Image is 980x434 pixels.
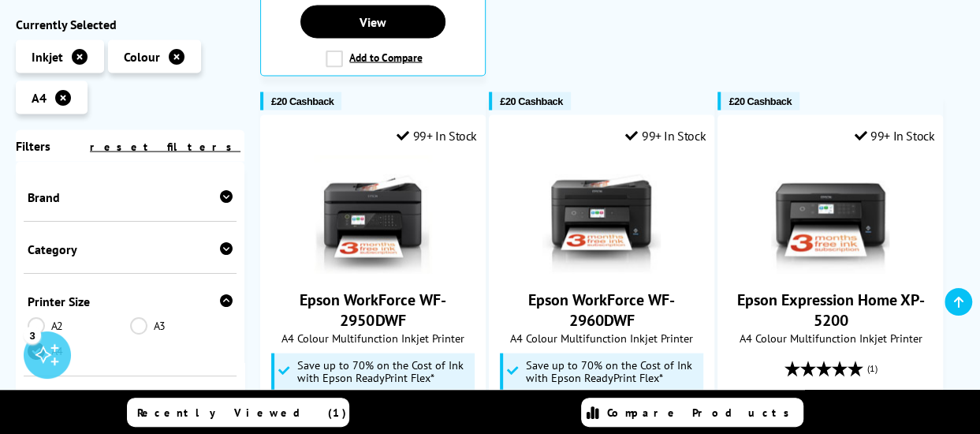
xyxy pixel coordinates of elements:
[300,6,445,39] a: View
[736,290,924,331] a: Epson Expression Home XP-5200
[528,290,675,331] a: Epson WorkForce WF-2960DWF
[28,342,130,359] a: A4
[32,89,47,105] span: A4
[16,16,244,32] div: Currently Selected
[728,95,791,107] span: £20 Cashback
[300,290,446,331] a: Epson WorkForce WF-2950DWF
[271,95,333,107] span: £20 Cashback
[28,316,130,334] a: A2
[581,398,803,427] a: Compare Products
[24,326,41,343] div: 3
[28,293,233,309] div: Printer Size
[771,155,889,274] img: Epson Expression Home XP-5200
[717,92,799,110] button: £20 Cashback
[297,359,471,384] span: Save up to 70% on the Cost of Ink with Epson ReadyPrint Flex*
[260,92,341,110] button: £20 Cashback
[726,331,934,346] span: A4 Colour Multifunction Inkjet Printer
[127,398,349,427] a: Recently Viewed (1)
[500,95,562,107] span: £20 Cashback
[124,48,160,64] span: Colour
[269,331,477,346] span: A4 Colour Multifunction Inkjet Printer
[314,155,432,274] img: Epson WorkForce WF-2950DWF
[28,241,233,256] div: Category
[625,128,706,144] div: 99+ In Stock
[489,92,570,110] button: £20 Cashback
[90,139,240,153] a: reset filters
[866,354,877,383] span: (1)
[526,359,699,384] span: Save up to 70% on the Cost of Ink with Epson ReadyPrint Flex*
[16,137,50,153] span: Filters
[497,331,706,346] span: A4 Colour Multifunction Inkjet Printer
[854,128,934,144] div: 99+ In Stock
[397,128,477,144] div: 99+ In Stock
[314,261,432,277] a: Epson WorkForce WF-2950DWF
[326,51,422,68] label: Add to Compare
[542,155,661,274] img: Epson WorkForce WF-2960DWF
[542,261,661,277] a: Epson WorkForce WF-2960DWF
[28,189,233,204] div: Brand
[32,48,63,64] span: Inkjet
[137,406,347,420] span: Recently Viewed (1)
[130,316,233,334] a: A3
[771,261,889,277] a: Epson Expression Home XP-5200
[607,406,798,420] span: Compare Products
